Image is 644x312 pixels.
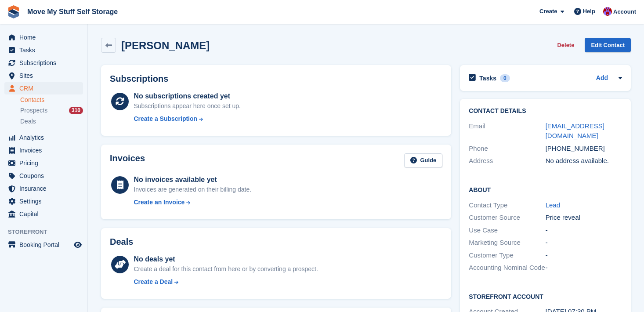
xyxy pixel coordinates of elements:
span: Account [613,7,636,16]
a: Create an Invoice [134,198,251,207]
span: Subscriptions [19,57,72,69]
div: Invoices are generated on their billing date. [134,185,251,194]
span: Capital [19,208,72,220]
div: Customer Type [469,250,545,261]
button: Delete [554,38,578,52]
div: Create a Subscription [134,114,197,123]
div: - [546,238,622,248]
span: Coupons [19,170,72,182]
a: Edit Contact [585,38,631,52]
span: Booking Portal [19,239,72,251]
div: Use Case [469,225,545,236]
h2: Subscriptions [110,74,442,84]
h2: Deals [110,237,133,247]
div: Email [469,121,545,141]
div: No subscriptions created yet [134,91,241,102]
div: Subscriptions appear here once set up. [134,102,241,111]
a: [EMAIL_ADDRESS][DOMAIN_NAME] [546,122,604,140]
span: Deals [20,117,36,126]
span: Analytics [19,131,72,144]
a: menu [4,69,83,82]
a: Lead [546,201,560,209]
div: 0 [500,74,510,82]
span: Pricing [19,157,72,169]
div: 310 [69,107,83,114]
a: Contacts [20,96,83,104]
a: menu [4,82,83,94]
a: Add [596,73,608,83]
div: Contact Type [469,200,545,210]
span: Storefront [8,228,87,236]
a: menu [4,170,83,182]
span: Settings [19,195,72,207]
img: Carrie Machin [603,7,612,16]
a: Guide [404,153,443,168]
a: Prospects 310 [20,106,83,115]
span: CRM [19,82,72,94]
div: Customer Source [469,213,545,223]
div: Create an Invoice [134,198,185,207]
div: No invoices available yet [134,174,251,185]
div: - [546,263,622,273]
div: No deals yet [134,254,318,265]
a: menu [4,195,83,207]
span: Prospects [20,106,47,115]
h2: Tasks [479,74,496,82]
h2: Storefront Account [469,292,622,301]
div: No address available. [546,156,622,166]
div: Create a Deal [134,277,173,287]
span: Home [19,31,72,44]
div: [PHONE_NUMBER] [546,144,622,154]
div: Address [469,156,545,166]
a: menu [4,157,83,169]
a: menu [4,131,83,144]
a: menu [4,208,83,220]
a: menu [4,44,83,56]
a: menu [4,182,83,195]
a: menu [4,144,83,156]
a: Create a Subscription [134,114,241,123]
div: Create a deal for this contact from here or by converting a prospect. [134,265,318,274]
span: Create [539,7,557,16]
div: Price reveal [546,213,622,223]
div: - [546,250,622,261]
div: Marketing Source [469,238,545,248]
h2: [PERSON_NAME] [121,40,210,51]
div: Accounting Nominal Code [469,263,545,273]
span: Help [583,7,595,16]
span: Tasks [19,44,72,56]
span: Invoices [19,144,72,156]
a: menu [4,31,83,44]
a: Preview store [72,239,83,250]
a: Move My Stuff Self Storage [24,4,121,19]
span: Sites [19,69,72,82]
div: Phone [469,144,545,154]
img: stora-icon-8386f47178a22dfd0bd8f6a31ec36ba5ce8667c1dd55bd0f319d3a0aa187defe.svg [7,5,20,18]
h2: Contact Details [469,108,622,115]
a: Create a Deal [134,277,318,287]
a: menu [4,239,83,251]
h2: Invoices [110,153,145,168]
h2: About [469,185,622,194]
div: - [546,225,622,236]
a: Deals [20,117,83,126]
a: menu [4,57,83,69]
span: Insurance [19,182,72,195]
